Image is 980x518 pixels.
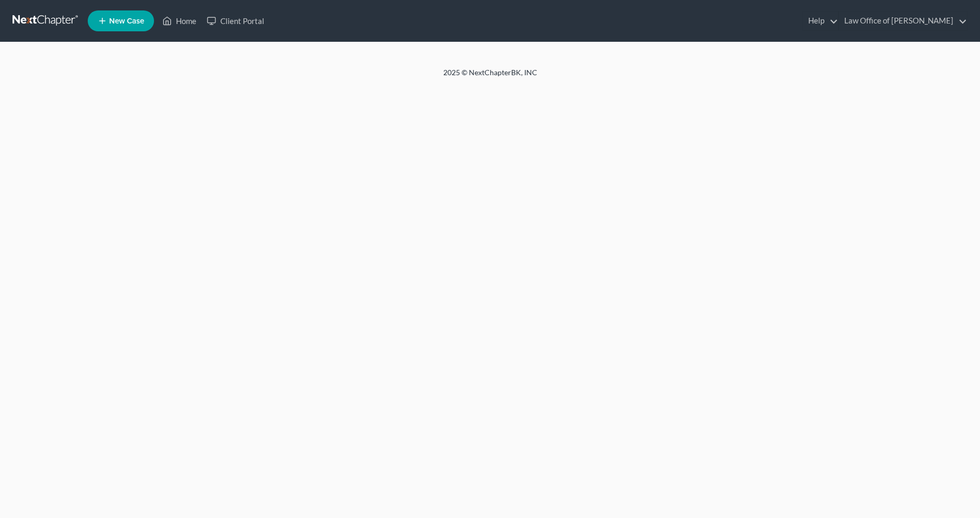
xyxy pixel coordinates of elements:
[88,10,154,31] new-legal-case-button: New Case
[803,11,838,30] a: Help
[157,11,202,30] a: Home
[193,67,788,86] div: 2025 © NextChapterBK, INC
[839,11,967,30] a: Law Office of [PERSON_NAME]
[202,11,269,30] a: Client Portal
